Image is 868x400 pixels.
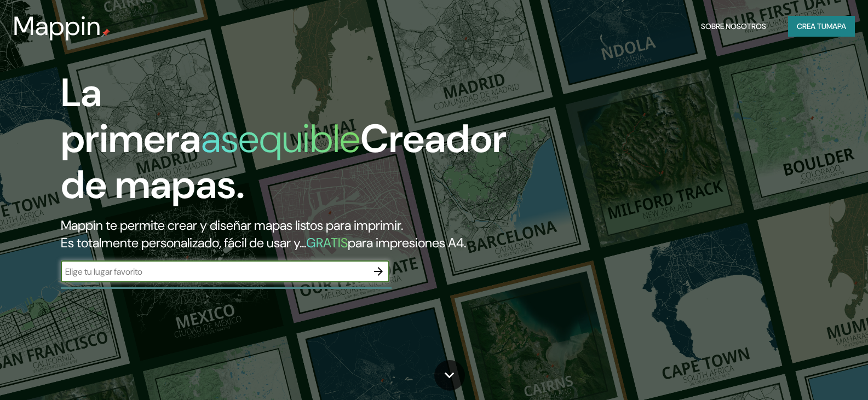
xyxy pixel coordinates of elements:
[101,28,110,37] img: pin de mapeo
[61,217,403,234] font: Mappin te permite crear y diseñar mapas listos para imprimir.
[348,234,466,251] font: para impresiones A4.
[61,234,306,251] font: Es totalmente personalizado, fácil de usar y...
[61,67,201,164] font: La primera
[61,113,507,210] font: Creador de mapas.
[797,21,826,31] font: Crea tu
[13,9,101,43] font: Mappin
[788,16,855,37] button: Crea tumapa
[201,113,360,164] font: asequible
[61,265,367,278] input: Elige tu lugar favorito
[697,16,771,37] button: Sobre nosotros
[701,21,766,31] font: Sobre nosotros
[826,21,846,31] font: mapa
[306,234,348,251] font: GRATIS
